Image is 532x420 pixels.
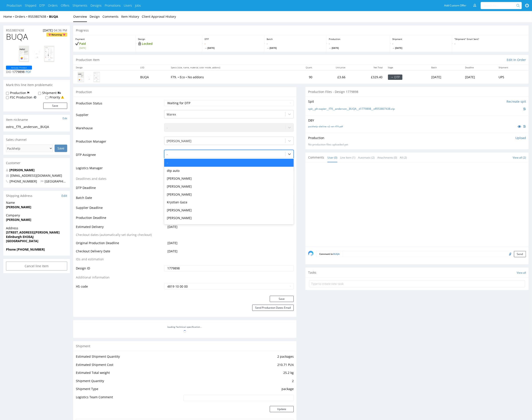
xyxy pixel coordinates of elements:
td: Additional information [76,275,163,283]
img: data [78,72,100,82]
div: Mark this line item problematic [3,80,70,90]
img: icon-shipping-flag.svg [58,91,61,95]
td: Design ID [76,265,163,275]
div: dtp auto [164,167,294,175]
span: [DATE] [329,46,388,49]
span: 1779898 [12,70,25,74]
span: [DATE] [167,249,177,253]
td: Warehouse [76,123,163,136]
a: Design [90,11,100,22]
button: Send [514,251,526,257]
p: Comment to [316,251,343,257]
p: R553807438 [6,28,24,33]
td: [DATE] [462,70,496,83]
div: [PERSON_NAME] [164,222,294,230]
input: Type to create new task [309,280,525,287]
a: Attachments (0) [377,153,397,162]
img: icon-production-flag.svg [27,91,29,95]
p: DBY [308,118,526,123]
td: Shipment Quantity [76,378,182,387]
td: 25.2 kg [182,370,294,378]
td: BUQA [138,70,168,83]
span: [PHONE_NUMBER] [6,179,37,183]
button: Send Production Dates Email [252,305,294,311]
span: DID [6,70,11,74]
td: 2 [182,378,294,387]
input: Save [55,145,67,152]
td: HS code [76,283,163,290]
td: Production Manager [76,136,163,149]
input: Cancel line item [6,262,67,271]
a: Comments [102,11,118,22]
td: Logistics Manager [76,163,163,176]
td: 90 [289,70,315,83]
th: Batch [429,65,462,70]
div: Production Files - Design 1779898 [305,87,529,97]
a: All (2) [400,153,407,162]
td: Estimated Delivery [76,224,163,232]
input: Recreate spit [506,99,526,104]
p: Spit [308,99,314,104]
th: Stage [385,65,429,70]
p: Production [308,136,324,140]
a: Users [124,3,132,8]
a: PDF [26,70,31,74]
a: Shipped [25,3,36,8]
span: Company [6,213,67,218]
strong: Edinburgh EH35AJ [6,235,34,239]
span: Returning [48,33,66,37]
label: Priority [49,95,60,100]
span: [DATE] [267,46,324,49]
td: Supplier Deadline [76,204,163,214]
input: Search for... [483,2,517,9]
div: - [164,159,294,167]
a: Offers [61,3,69,8]
div: Progress [73,26,529,35]
span: [DATE] [205,46,262,49]
a: User (0) [327,153,337,162]
p: DTP [205,37,262,41]
td: Production Status [76,100,163,110]
a: Promotions [105,3,121,8]
td: Logistics Team Comment [76,394,182,404]
td: DTP Deadline [76,184,163,194]
a: [PERSON_NAME] [9,168,35,172]
th: Shipment [496,65,529,70]
a: DTP [39,3,45,8]
div: Krystian Gaza [164,198,294,206]
a: Edit In Order [507,58,526,62]
img: yellow_warning_triangle.png [61,96,64,99]
span: [DATE] [167,225,177,229]
a: Orders [48,3,58,8]
p: Production Item [76,58,100,62]
span: [DATE] [392,46,450,49]
button: Save [270,296,294,302]
p: Upload [515,136,526,140]
td: Supplier [76,110,163,123]
img: clipboard.svg [523,108,526,110]
td: 2 packages [182,354,294,362]
td: Estimated Shipment Quantity [76,354,182,362]
label: Shipment [42,91,57,95]
a: Edit [61,194,67,198]
p: Shipment [392,37,450,41]
p: "Shipment" Email Sent? [454,37,526,41]
a: Item History [121,11,139,22]
td: Production Deadline [76,214,163,224]
strong: [GEOGRAPHIC_DATA] [6,239,38,243]
p: Batch [267,37,324,41]
a: Add Custom Offer [442,2,469,9]
p: Paid [75,41,133,49]
span: 04:36 PM [54,28,67,32]
label: Production [10,91,26,95]
td: [DATE] [429,70,462,83]
td: Original Production Deadline [76,240,163,249]
div: Production [73,87,296,97]
th: LIID [138,65,168,70]
div: Shipment [73,341,296,351]
p: - [267,41,324,49]
th: Specs (size, name, material, color mode, addons) [168,65,289,70]
p: - [329,41,388,49]
td: £3.66 [315,70,348,83]
a: Edit [63,116,67,120]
